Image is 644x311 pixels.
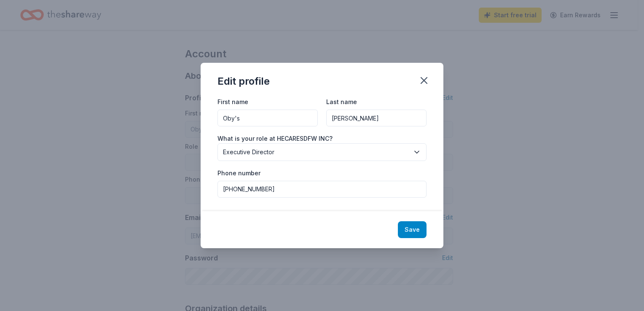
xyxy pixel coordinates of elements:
label: Phone number [217,169,260,177]
label: First name [217,98,248,106]
button: Save [398,221,427,238]
label: What is your role at HECARESDFW INC? [217,134,333,143]
label: Last name [326,98,357,106]
div: Edit profile [217,75,270,88]
span: Executive Director [223,147,409,157]
button: Executive Director [217,143,427,161]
